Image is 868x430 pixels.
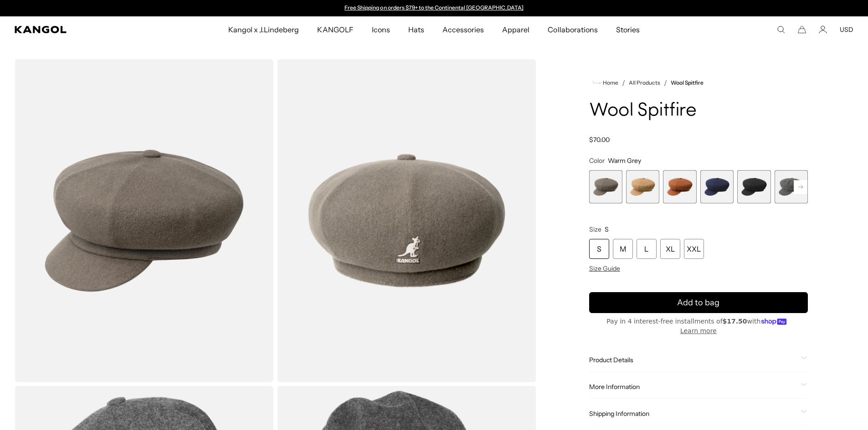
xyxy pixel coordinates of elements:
div: 2 of 8 [626,170,659,203]
span: Collaborations [548,16,597,43]
div: XL [660,239,680,259]
div: XXL [684,239,704,259]
a: Icons [363,16,399,43]
label: Dark Flannel [775,170,808,203]
img: color-warm-grey [277,59,536,382]
a: KANGOLF [308,16,362,43]
span: Stories [616,16,640,43]
span: Size Guide [589,264,620,273]
span: Apparel [502,16,529,43]
label: Black [737,170,770,203]
li: / [660,77,667,88]
span: Home [601,80,618,86]
summary: Search here [777,25,785,34]
span: KANGOLF [317,16,353,43]
div: S [589,239,609,259]
span: Icons [372,16,390,43]
span: Color [589,157,605,165]
div: 5 of 8 [737,170,770,203]
span: Hats [408,16,424,43]
a: Apparel [493,16,539,43]
a: Free Shipping on orders $79+ to the Continental [GEOGRAPHIC_DATA] [344,4,524,11]
nav: breadcrumbs [589,77,808,88]
span: S [605,225,609,233]
a: Kangol x J.Lindeberg [219,16,308,43]
a: Kangol [15,26,151,33]
label: Warm Grey [589,170,622,203]
span: Product Details [589,356,797,364]
span: Size [589,225,601,233]
span: Kangol x J.Lindeberg [228,16,299,43]
label: Camel [626,170,659,203]
label: Mahogany [663,170,696,203]
span: $70.00 [589,136,610,144]
span: More Information [589,383,797,391]
div: 6 of 8 [775,170,808,203]
span: Shipping Information [589,410,797,418]
div: 4 of 8 [700,170,734,203]
a: Collaborations [539,16,606,43]
a: Account [819,25,827,34]
button: Add to bag [589,292,808,313]
a: All Products [629,80,660,86]
img: color-warm-grey [15,59,273,382]
div: M [613,239,633,259]
div: 1 of 2 [340,5,528,12]
div: Announcement [340,5,528,12]
button: USD [840,25,853,34]
a: Stories [607,16,649,43]
label: Navy [700,170,734,203]
a: Home [593,79,618,87]
li: / [618,77,625,88]
span: Warm Grey [608,157,641,165]
div: 3 of 8 [663,170,696,203]
a: Wool Spitfire [671,80,704,86]
a: Hats [399,16,433,43]
div: L [637,239,657,259]
slideshow-component: Announcement bar [340,5,528,12]
button: Cart [798,25,806,34]
span: Accessories [442,16,484,43]
span: Add to bag [677,297,719,309]
h1: Wool Spitfire [589,101,808,121]
a: Accessories [433,16,493,43]
div: 1 of 8 [589,170,622,203]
